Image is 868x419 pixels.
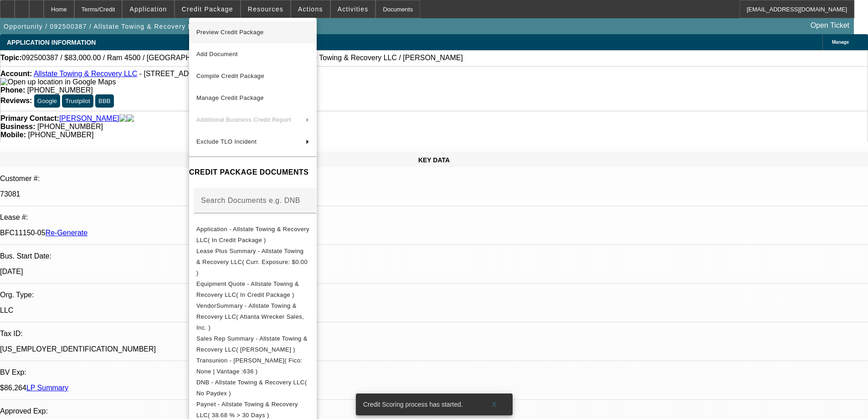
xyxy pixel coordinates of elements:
[196,302,304,331] span: VendorSummary - Allstate Towing & Recovery LLC( Atlanta Wrecker Sales, Inc. )
[196,51,238,57] span: Add Document
[196,280,299,298] span: Equipment Quote - Allstate Towing & Recovery LLC( In Credit Package )
[196,72,264,79] span: Compile Credit Package
[189,300,317,333] button: VendorSummary - Allstate Towing & Recovery LLC( Atlanta Wrecker Sales, Inc. )
[189,279,317,300] button: Equipment Quote - Allstate Towing & Recovery LLC( In Credit Package )
[196,248,308,276] span: Lease Plus Summary - Allstate Towing & Recovery LLC( Curr. Exposure: $0.00 )
[189,167,317,178] h4: CREDIT PACKAGE DOCUMENTS
[189,224,317,246] button: Application - Allstate Towing & Recovery LLC( In Credit Package )
[196,401,298,419] span: Paynet - Allstate Towing & Recovery LLC( 38.68 % > 30 Days )
[196,379,307,397] span: DNB - Allstate Towing & Recovery LLC( No Paydex )
[189,333,317,355] button: Sales Rep Summary - Allstate Towing & Recovery LLC( Lionello, Nick )
[196,226,309,243] span: Application - Allstate Towing & Recovery LLC( In Credit Package )
[196,357,303,375] span: Transunion - [PERSON_NAME]( Fico: None | Vantage :636 )
[189,246,317,279] button: Lease Plus Summary - Allstate Towing & Recovery LLC( Curr. Exposure: $0.00 )
[201,197,300,204] mat-label: Search Documents e.g. DNB
[189,377,317,399] button: DNB - Allstate Towing & Recovery LLC( No Paydex )
[196,94,264,101] span: Manage Credit Package
[196,138,257,145] span: Exclude TLO Incident
[196,335,308,353] span: Sales Rep Summary - Allstate Towing & Recovery LLC( [PERSON_NAME] )
[196,29,264,36] span: Preview Credit Package
[189,355,317,377] button: Transunion - Parrish, Justin( Fico: None | Vantage :636 )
